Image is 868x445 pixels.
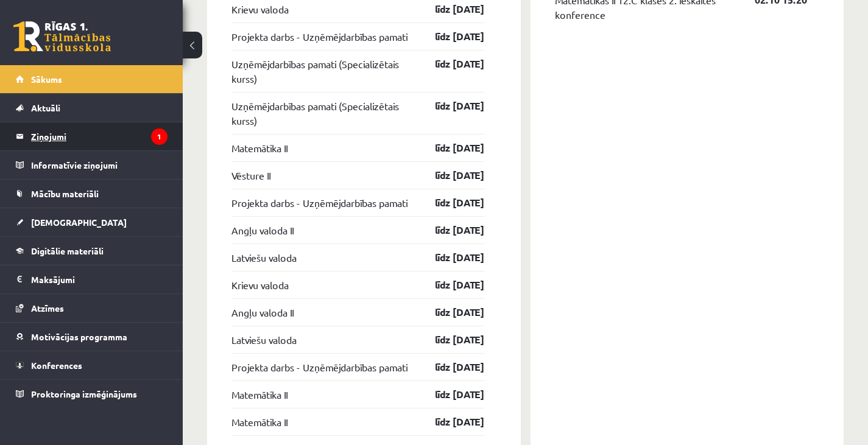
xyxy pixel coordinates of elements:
[414,2,484,16] a: līdz [DATE]
[414,360,484,374] a: līdz [DATE]
[414,57,484,71] a: līdz [DATE]
[231,99,414,128] a: Uzņēmējdarbības pamati (Specializētais kurss)
[31,303,64,314] span: Atzīmes
[231,332,297,347] a: Latviešu valoda
[231,2,289,16] a: Krievu valoda
[16,294,168,322] a: Atzīmes
[16,94,168,122] a: Aktuāli
[151,128,168,145] i: 1
[231,415,288,429] a: Matemātika II
[31,151,168,179] legend: Informatīvie ziņojumi
[16,323,168,351] a: Motivācijas programma
[414,223,484,237] a: līdz [DATE]
[31,331,127,342] span: Motivācijas programma
[231,168,270,183] a: Vēsture II
[31,74,62,85] span: Sākums
[231,223,294,237] a: Angļu valoda II
[16,65,168,93] a: Sākums
[231,250,297,265] a: Latviešu valoda
[414,29,484,44] a: līdz [DATE]
[231,195,408,210] a: Projekta darbs - Uzņēmējdarbības pamati
[16,351,168,379] a: Konferences
[414,415,484,429] a: līdz [DATE]
[16,208,168,236] a: [DEMOGRAPHIC_DATA]
[414,305,484,320] a: līdz [DATE]
[414,278,484,292] a: līdz [DATE]
[231,141,288,155] a: Matemātika II
[16,237,168,265] a: Digitālie materiāli
[31,360,82,371] span: Konferences
[31,188,99,199] span: Mācību materiāli
[231,57,414,86] a: Uzņēmējdarbības pamati (Specializētais kurss)
[414,387,484,402] a: līdz [DATE]
[414,195,484,210] a: līdz [DATE]
[414,250,484,265] a: līdz [DATE]
[16,151,168,179] a: Informatīvie ziņojumi
[16,122,168,150] a: Ziņojumi1
[231,278,289,292] a: Krievu valoda
[231,360,408,374] a: Projekta darbs - Uzņēmējdarbības pamati
[231,305,294,320] a: Angļu valoda II
[414,141,484,155] a: līdz [DATE]
[16,180,168,208] a: Mācību materiāli
[231,387,288,402] a: Matemātika II
[414,332,484,347] a: līdz [DATE]
[231,29,408,44] a: Projekta darbs - Uzņēmējdarbības pamati
[414,168,484,183] a: līdz [DATE]
[16,380,168,408] a: Proktoringa izmēģinājums
[414,99,484,113] a: līdz [DATE]
[31,245,104,256] span: Digitālie materiāli
[31,122,168,150] legend: Ziņojumi
[31,102,60,113] span: Aktuāli
[31,265,168,293] legend: Maksājumi
[31,217,127,228] span: [DEMOGRAPHIC_DATA]
[16,265,168,293] a: Maksājumi
[13,21,111,52] a: Rīgas 1. Tālmācības vidusskola
[31,388,137,399] span: Proktoringa izmēģinājums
